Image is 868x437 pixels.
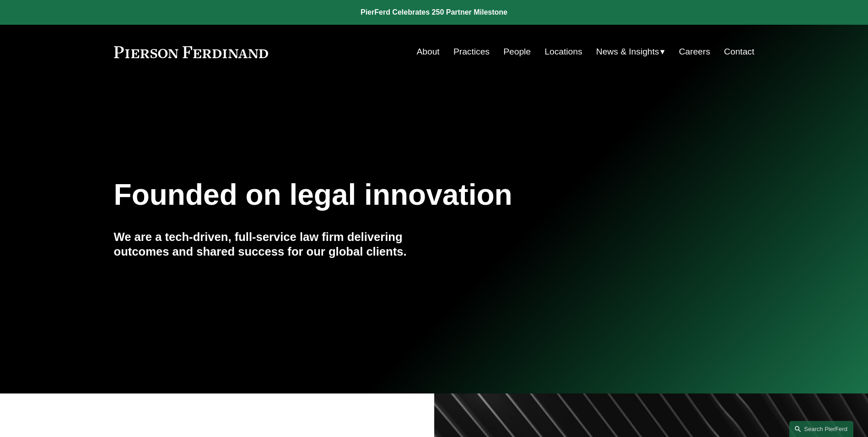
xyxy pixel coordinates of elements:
a: Contact [724,43,754,60]
a: People [503,43,531,60]
a: Search this site [789,421,853,437]
span: News & Insights [596,44,659,60]
a: folder dropdown [596,43,665,60]
a: Practices [453,43,490,60]
h1: Founded on legal innovation [114,178,648,212]
a: Careers [679,43,710,60]
h4: We are a tech-driven, full-service law firm delivering outcomes and shared success for our global... [114,229,434,259]
a: Locations [545,43,582,60]
a: About [417,43,440,60]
